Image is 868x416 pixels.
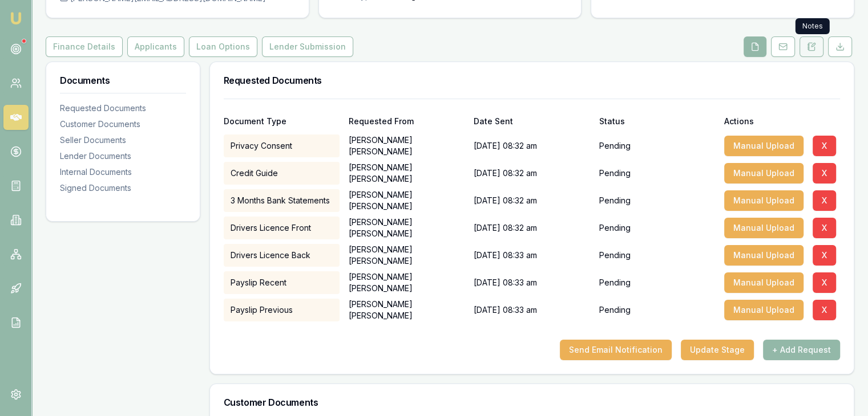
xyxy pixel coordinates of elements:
[813,136,836,156] button: X
[724,190,804,211] button: Manual Upload
[599,117,714,125] div: Status
[224,162,340,185] div: Credit Guide
[599,140,630,152] p: Pending
[724,218,804,238] button: Manual Upload
[260,36,356,57] a: Lender Submission
[60,119,186,130] div: Customer Documents
[474,299,590,321] div: [DATE] 08:33 am
[46,36,123,57] button: Finance Details
[224,189,340,212] div: 3 Months Bank Statements
[349,271,465,294] p: [PERSON_NAME] [PERSON_NAME]
[60,76,186,85] h3: Documents
[813,272,836,293] button: X
[813,163,836,183] button: X
[349,134,465,157] p: [PERSON_NAME] [PERSON_NAME]
[349,299,465,321] p: [PERSON_NAME] [PERSON_NAME]
[224,217,340,239] div: Drivers Licence Front
[599,304,630,316] p: Pending
[813,300,836,320] button: X
[187,36,260,57] a: Loan Options
[813,190,836,211] button: X
[60,182,186,194] div: Signed Documents
[349,244,465,267] p: [PERSON_NAME] [PERSON_NAME]
[813,218,836,238] button: X
[60,150,186,162] div: Lender Documents
[224,398,840,407] h3: Customer Documents
[724,272,804,293] button: Manual Upload
[125,36,187,57] a: Applicants
[599,250,630,261] p: Pending
[599,277,630,288] p: Pending
[224,117,340,125] div: Document Type
[724,163,804,183] button: Manual Upload
[46,36,125,57] a: Finance Details
[474,134,590,157] div: [DATE] 08:32 am
[599,168,630,179] p: Pending
[349,217,465,239] p: [PERSON_NAME] [PERSON_NAME]
[60,166,186,178] div: Internal Documents
[224,76,840,85] h3: Requested Documents
[224,134,340,157] div: Privacy Consent
[474,217,590,239] div: [DATE] 08:32 am
[474,117,590,125] div: Date Sent
[224,244,340,267] div: Drivers Licence Back
[224,271,340,294] div: Payslip Recent
[474,271,590,294] div: [DATE] 08:33 am
[599,195,630,206] p: Pending
[60,134,186,146] div: Seller Documents
[349,189,465,212] p: [PERSON_NAME] [PERSON_NAME]
[813,245,836,266] button: X
[724,117,840,125] div: Actions
[474,244,590,267] div: [DATE] 08:33 am
[9,11,23,25] img: emu-icon-u.png
[474,162,590,185] div: [DATE] 08:32 am
[763,340,840,360] button: + Add Request
[349,117,465,125] div: Requested From
[681,340,754,360] button: Update Stage
[189,36,257,57] button: Loan Options
[724,245,804,266] button: Manual Upload
[349,162,465,185] p: [PERSON_NAME] [PERSON_NAME]
[60,103,186,114] div: Requested Documents
[560,340,672,360] button: Send Email Notification
[724,300,804,320] button: Manual Upload
[599,222,630,234] p: Pending
[724,136,804,156] button: Manual Upload
[796,18,830,34] div: Notes
[262,36,353,57] button: Lender Submission
[474,189,590,212] div: [DATE] 08:32 am
[127,36,184,57] button: Applicants
[224,299,340,321] div: Payslip Previous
